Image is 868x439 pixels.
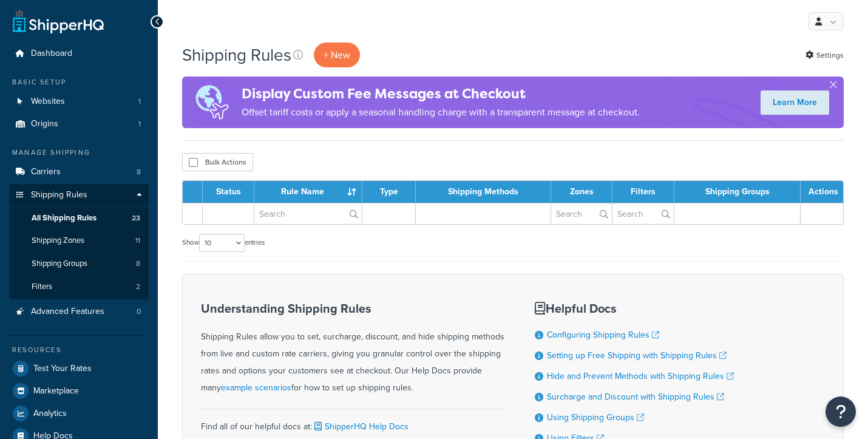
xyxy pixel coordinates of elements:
span: 23 [132,213,140,223]
div: Shipping Rules allow you to set, surcharge, discount, and hide shipping methods from live and cus... [201,302,504,396]
div: Resources [9,345,149,355]
a: ShipperHQ Help Docs [312,420,409,433]
span: 2 [136,282,140,292]
span: Analytics [33,409,67,419]
a: Analytics [9,403,149,424]
span: All Shipping Rules [32,213,97,223]
a: Shipping Groups 8 [9,253,149,275]
th: Filters [612,181,674,203]
span: Shipping Groups [32,259,87,269]
li: Shipping Zones [9,230,149,252]
p: + New [314,43,360,67]
span: Dashboard [31,49,72,59]
th: Type [362,181,416,203]
span: Marketplace [33,386,79,396]
a: Websites 1 [9,90,149,113]
span: Shipping Rules [31,190,87,200]
a: All Shipping Rules 23 [9,207,149,230]
input: Search [551,203,612,224]
select: Showentries [199,234,245,252]
label: Show entries [182,234,265,252]
a: Settings [805,47,844,64]
th: Shipping Methods [416,181,551,203]
a: Using Shipping Groups [547,411,644,424]
h3: Understanding Shipping Rules [201,302,504,315]
a: Test Your Rates [9,358,149,379]
a: example scenarios [221,381,291,394]
a: Advanced Features 0 [9,301,149,323]
a: ShipperHQ Home [13,9,104,33]
button: Bulk Actions [182,153,253,171]
img: duties-banner-06bc72dcb5fe05cb3f9472aba00be2ae8eb53ab6f0d8bb03d382ba314ac3c341.png [182,77,242,128]
th: Zones [551,181,612,203]
span: 1 [138,119,141,129]
span: Test Your Rates [33,364,92,374]
li: Websites [9,90,149,113]
input: Search [254,203,362,224]
div: Manage Shipping [9,148,149,158]
h1: Shipping Rules [182,43,291,67]
a: Carriers 8 [9,161,149,183]
span: 0 [137,307,141,317]
div: Find all of our helpful docs at: [201,409,504,435]
span: Carriers [31,167,61,177]
div: Basic Setup [9,77,149,87]
button: Open Resource Center [826,396,856,427]
span: Shipping Zones [32,236,84,246]
a: Hide and Prevent Methods with Shipping Rules [547,370,734,383]
li: Shipping Groups [9,253,149,275]
li: Advanced Features [9,301,149,323]
span: Websites [31,97,65,107]
span: Filters [32,282,52,292]
th: Status [203,181,254,203]
th: Actions [801,181,843,203]
li: Filters [9,276,149,298]
li: Carriers [9,161,149,183]
h4: Display Custom Fee Messages at Checkout [242,84,640,104]
a: Dashboard [9,43,149,65]
h3: Helpful Docs [535,302,734,315]
a: Shipping Rules [9,184,149,206]
input: Search [612,203,674,224]
a: Learn More [761,90,829,115]
span: Origins [31,119,58,129]
a: Setting up Free Shipping with Shipping Rules [547,349,727,362]
span: 8 [137,167,141,177]
a: Surcharge and Discount with Shipping Rules [547,390,724,403]
span: 11 [135,236,140,246]
a: Marketplace [9,380,149,402]
li: Shipping Rules [9,184,149,299]
a: Origins 1 [9,113,149,135]
a: Filters 2 [9,276,149,298]
span: 8 [136,259,140,269]
li: All Shipping Rules [9,207,149,230]
a: Shipping Zones 11 [9,230,149,252]
li: Origins [9,113,149,135]
span: 1 [138,97,141,107]
th: Shipping Groups [674,181,801,203]
a: Configuring Shipping Rules [547,328,659,341]
th: Rule Name [254,181,362,203]
span: Advanced Features [31,307,104,317]
p: Offset tariff costs or apply a seasonal handling charge with a transparent message at checkout. [242,104,640,121]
